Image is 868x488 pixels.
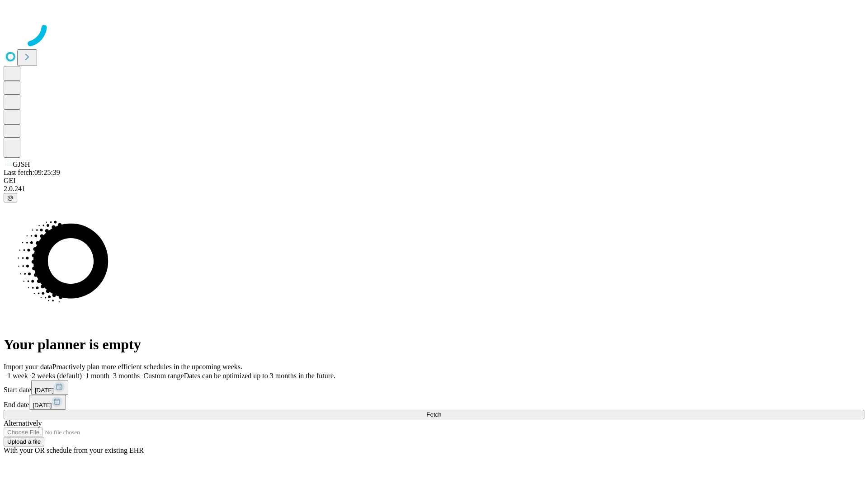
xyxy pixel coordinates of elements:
[4,193,17,202] button: @
[52,363,242,371] span: Proactively plan more efficient schedules in the upcoming weeks.
[4,185,864,193] div: 2.0.241
[4,336,864,353] h1: Your planner is empty
[29,395,66,410] button: [DATE]
[4,410,864,419] button: Fetch
[4,446,144,454] span: With your OR schedule from your existing EHR
[4,380,864,395] div: Start date
[426,411,441,418] span: Fetch
[33,402,52,408] span: [DATE]
[7,372,28,380] span: 1 week
[143,372,184,380] span: Custom range
[4,177,864,185] div: GEI
[32,372,82,380] span: 2 weeks (default)
[184,372,335,380] span: Dates can be optimized up to 3 months in the future.
[85,372,109,380] span: 1 month
[4,395,864,410] div: End date
[4,363,52,371] span: Import your data
[4,169,60,176] span: Last fetch: 09:25:39
[31,380,68,395] button: [DATE]
[13,160,30,168] span: GJSH
[35,387,54,394] span: [DATE]
[7,194,14,201] span: @
[4,419,42,427] span: Alternatively
[4,437,44,446] button: Upload a file
[113,372,140,380] span: 3 months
